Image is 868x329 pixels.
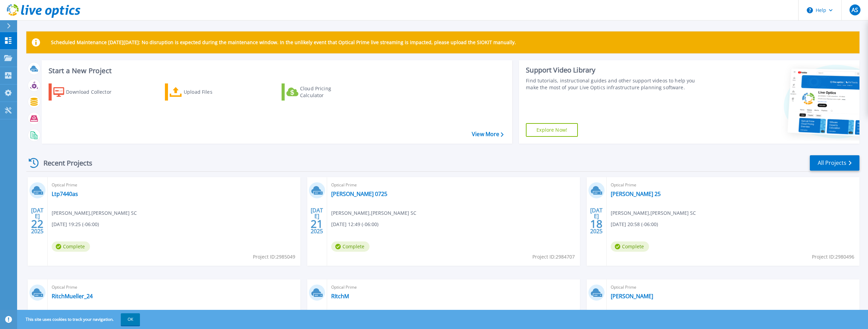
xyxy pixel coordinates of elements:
[331,293,349,300] a: RItchM
[52,190,78,197] a: Ltp7440as
[19,313,140,326] span: This site uses cookies to track your navigation.
[611,190,661,197] a: [PERSON_NAME] 25
[526,66,702,75] div: Support Video Library
[52,221,99,228] span: [DATE] 19:25 (-06:00)
[852,7,858,13] span: AS
[121,313,140,326] button: OK
[611,209,696,217] span: [PERSON_NAME] , [PERSON_NAME] SC
[532,253,575,261] span: Project ID: 2984707
[49,67,503,75] h3: Start a New Project
[331,190,387,197] a: [PERSON_NAME] 0725
[165,83,241,101] a: Upload Files
[590,208,603,233] div: [DATE] 2025
[52,209,137,217] span: [PERSON_NAME] , [PERSON_NAME] SC
[52,293,93,300] a: RitchMueller_24
[49,83,125,101] a: Download Collector
[611,221,658,228] span: [DATE] 20:58 (-06:00)
[31,208,44,233] div: [DATE] 2025
[331,241,370,252] span: Complete
[590,221,603,227] span: 18
[311,221,323,227] span: 21
[810,155,859,171] a: All Projects
[184,85,238,99] div: Upload Files
[611,181,855,189] span: Optical Prime
[52,284,296,291] span: Optical Prime
[26,155,102,171] div: Recent Projects
[31,221,43,227] span: 22
[52,181,296,189] span: Optical Prime
[526,123,578,137] a: Explore Now!
[526,77,702,91] div: Find tutorials, instructional guides and other support videos to help you make the most of your L...
[611,293,653,300] a: [PERSON_NAME]
[282,83,358,101] a: Cloud Pricing Calculator
[253,253,295,261] span: Project ID: 2985049
[331,181,576,189] span: Optical Prime
[310,208,323,233] div: [DATE] 2025
[51,40,516,45] p: Scheduled Maintenance [DATE][DATE]: No disruption is expected during the maintenance window. In t...
[611,284,855,291] span: Optical Prime
[331,209,416,217] span: [PERSON_NAME] , [PERSON_NAME] SC
[52,241,90,252] span: Complete
[331,221,378,228] span: [DATE] 12:49 (-06:00)
[66,85,121,99] div: Download Collector
[812,253,854,261] span: Project ID: 2980496
[472,131,504,137] a: View More
[300,85,355,99] div: Cloud Pricing Calculator
[331,284,576,291] span: Optical Prime
[611,241,649,252] span: Complete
